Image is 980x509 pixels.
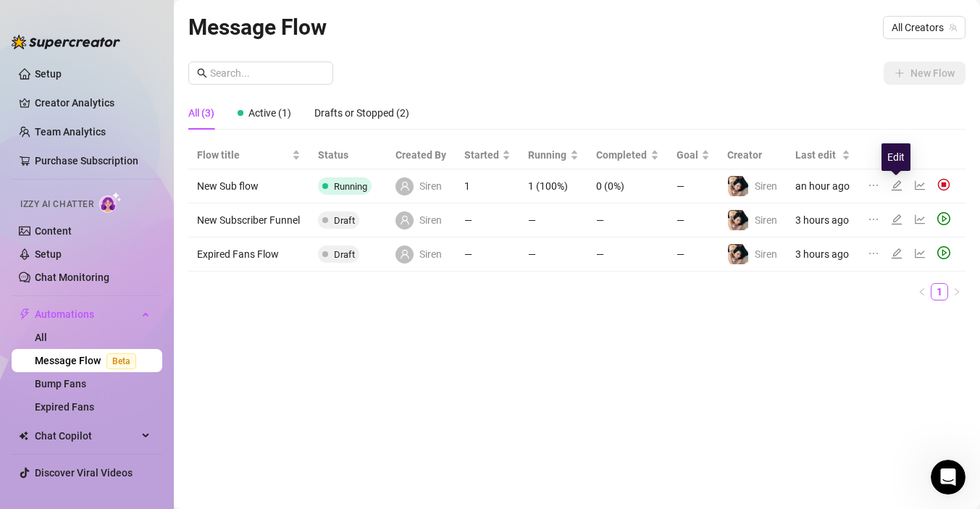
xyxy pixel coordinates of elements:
th: Goal [668,141,719,169]
td: — [587,237,668,272]
a: Bump Fans [35,378,86,390]
td: — [456,203,520,237]
span: 😐 [238,359,259,388]
a: Setup [35,68,62,80]
td: 3 hours ago [787,203,859,237]
div: Drafts or Stopped (2) [314,105,409,121]
a: Expired Fans [35,401,94,413]
span: edit [891,180,902,191]
button: go back [9,6,37,33]
th: Running [519,141,587,169]
img: Siren [728,176,748,196]
th: Last edit [787,141,859,169]
td: — [519,237,587,272]
th: Status [309,141,387,169]
button: Collapse window [435,6,463,33]
span: play-circle [937,212,950,225]
th: Started [456,141,520,169]
a: Setup [35,248,62,260]
span: edit [891,248,902,259]
span: left [918,287,926,296]
a: All [35,332,47,343]
span: 😞 [201,359,222,388]
td: New Subscriber Funnel [188,203,309,237]
img: AI Chatter [99,192,122,213]
span: Completed [596,147,648,163]
span: Draft [334,249,355,260]
iframe: Intercom live chat [931,460,966,495]
span: Siren [755,180,777,192]
span: Chat Copilot [35,424,138,447]
span: disappointed reaction [193,359,230,388]
span: Last edit [795,147,839,163]
span: Siren [419,178,442,194]
li: Previous Page [913,283,931,300]
td: Expired Fans Flow [188,237,309,272]
span: ellipsis [868,248,879,259]
span: line-chart [914,248,926,259]
td: 1 (100%) [519,169,587,203]
td: — [519,203,587,237]
li: Next Page [948,283,966,300]
img: Siren [728,210,748,230]
img: logo-BBDzfeDw.svg [12,35,120,49]
th: Completed [587,141,668,169]
span: neutral face reaction [230,359,268,388]
div: Close [463,6,489,32]
div: Edit [881,143,910,171]
img: svg%3e [937,178,950,191]
span: Siren [419,212,442,228]
td: — [668,203,719,237]
a: Content [35,225,72,237]
span: ellipsis [868,180,879,191]
div: Did this answer your question? [17,345,481,361]
th: Flow title [188,141,309,169]
span: All Creators [892,17,957,38]
span: Flow title [197,147,289,163]
td: — [456,237,520,272]
td: — [668,169,719,203]
span: 😃 [276,359,297,388]
span: Beta [106,353,136,369]
span: Started [464,147,500,163]
span: team [949,23,958,32]
a: Team Analytics [35,126,106,138]
a: Open in help center [191,406,307,418]
a: 1 [931,284,947,300]
span: Automations [35,303,138,326]
span: smiley reaction [268,359,306,388]
td: 1 [456,169,520,203]
td: — [668,237,719,272]
th: Created By [387,141,456,169]
span: user [400,215,410,225]
span: thunderbolt [19,308,30,320]
span: Siren [755,214,777,226]
span: Goal [677,147,699,163]
a: Message FlowBeta [35,355,142,366]
span: Siren [755,248,777,260]
td: an hour ago [787,169,859,203]
span: edit [891,214,902,225]
a: Chat Monitoring [35,272,109,283]
div: All (3) [188,105,214,121]
span: Running [528,147,567,163]
button: New Flow [884,62,966,85]
span: Active (1) [248,107,291,119]
span: right [952,287,961,296]
img: Siren [728,244,748,264]
button: left [913,283,931,300]
span: Draft [334,215,355,226]
span: search [197,68,207,78]
span: Siren [419,246,442,262]
td: New Sub flow [188,169,309,203]
img: Chat Copilot [19,431,28,441]
span: line-chart [914,180,926,191]
td: 0 (0%) [587,169,668,203]
li: 1 [931,283,948,300]
span: Izzy AI Chatter [20,198,93,211]
span: ellipsis [868,214,879,225]
button: right [948,283,966,300]
span: user [400,181,410,191]
a: Discover Viral Videos [35,467,133,479]
span: Running [334,181,367,192]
